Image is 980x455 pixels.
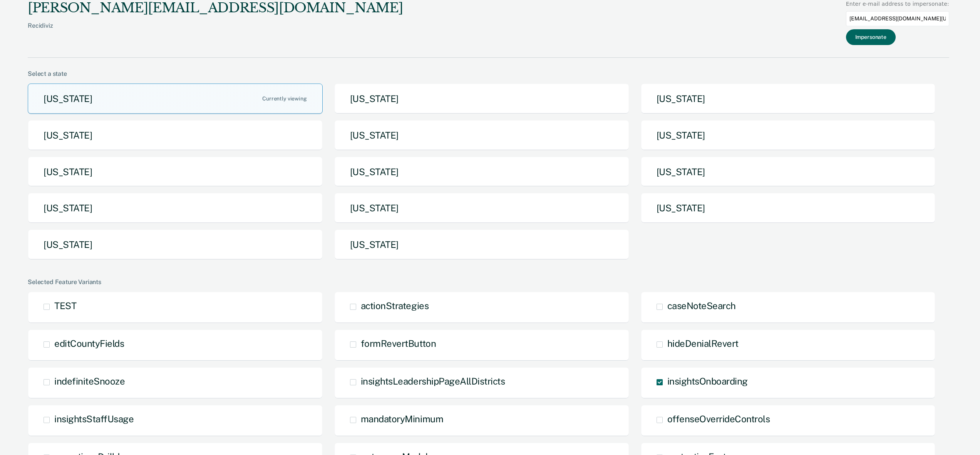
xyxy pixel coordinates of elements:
[334,157,629,187] button: [US_STATE]
[54,376,125,386] span: indefiniteSnooze
[641,157,936,187] button: [US_STATE]
[334,229,629,260] button: [US_STATE]
[846,11,949,26] input: Enter an email to impersonate...
[54,300,76,311] span: TEST
[641,120,936,151] button: [US_STATE]
[28,193,323,223] button: [US_STATE]
[334,120,629,151] button: [US_STATE]
[28,229,323,260] button: [US_STATE]
[667,376,748,386] span: insightsOnboarding
[28,22,403,42] div: Recidiviz
[641,193,936,223] button: [US_STATE]
[641,84,936,114] button: [US_STATE]
[28,70,949,77] div: Select a state
[361,338,436,349] span: formRevertButton
[361,413,443,424] span: mandatoryMinimum
[667,338,739,349] span: hideDenialRevert
[28,278,949,286] div: Selected Feature Variants
[361,376,505,386] span: insightsLeadershipPageAllDistricts
[334,193,629,223] button: [US_STATE]
[334,84,629,114] button: [US_STATE]
[667,413,770,424] span: offenseOverrideControls
[846,29,896,45] button: Impersonate
[54,338,124,349] span: editCountyFields
[361,300,429,311] span: actionStrategies
[667,300,736,311] span: caseNoteSearch
[54,413,134,424] span: insightsStaffUsage
[28,84,323,114] button: [US_STATE]
[28,120,323,151] button: [US_STATE]
[28,157,323,187] button: [US_STATE]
